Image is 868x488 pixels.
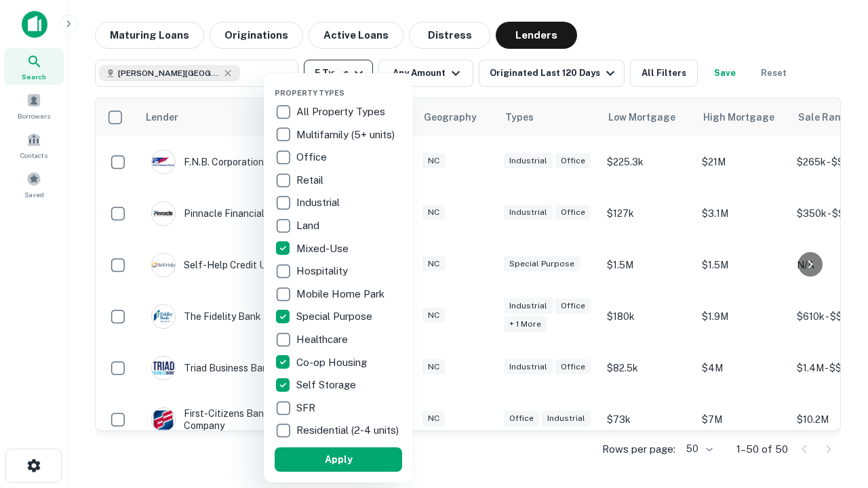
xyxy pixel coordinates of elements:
[296,104,388,120] p: All Property Types
[296,308,375,325] p: Special Purpose
[296,218,322,234] p: Land
[296,172,326,188] p: Retail
[800,336,868,401] iframe: Chat Widget
[296,241,351,257] p: Mixed-Use
[296,195,342,211] p: Industrial
[275,89,344,97] span: Property Types
[296,263,351,279] p: Hospitality
[296,127,397,143] p: Multifamily (5+ units)
[296,400,318,416] p: SFR
[275,447,402,472] button: Apply
[296,377,359,393] p: Self Storage
[296,149,330,165] p: Office
[296,331,351,348] p: Healthcare
[296,286,387,302] p: Mobile Home Park
[296,422,401,439] p: Residential (2-4 units)
[296,354,370,371] p: Co-op Housing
